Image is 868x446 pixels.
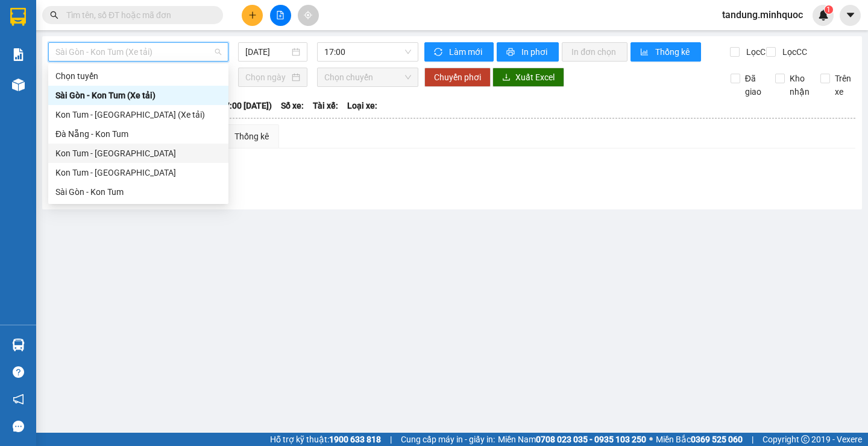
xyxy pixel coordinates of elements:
span: search [50,11,58,19]
div: Kon Tum - Đà Nẵng [48,144,228,163]
span: Hỗ trợ kỹ thuật: [270,433,381,446]
img: warehouse-icon [12,339,25,351]
span: file-add [276,11,285,19]
input: Tìm tên, số ĐT hoặc mã đơn [66,8,209,22]
span: Loại xe: [347,99,377,112]
button: plus [242,5,263,26]
span: copyright [801,435,810,444]
button: downloadXuất Excel [492,68,564,87]
button: bar-chartThống kê [631,42,701,62]
div: Kon Tum - [GEOGRAPHIC_DATA] [55,166,221,179]
div: Thống kê [234,130,269,143]
div: Kon Tum - Sài Gòn (Xe tải) [48,105,228,124]
div: Chọn tuyến [48,66,228,86]
span: 1 [826,5,831,14]
div: Sài Gòn - Kon Tum [48,182,228,202]
span: ⚪️ [649,437,653,442]
div: Sài Gòn - Kon Tum [55,185,221,199]
div: Sài Gòn - Kon Tum (Xe tải) [55,89,221,102]
span: plus [248,11,257,19]
div: Chọn tuyến [55,69,221,83]
div: Kon Tum - [GEOGRAPHIC_DATA] (Xe tải) [55,108,221,121]
strong: 1900 633 818 [329,435,381,444]
img: warehouse-icon [12,78,25,91]
button: printerIn phơi [497,42,559,62]
span: Đã giao [740,72,766,98]
span: bar-chart [640,48,650,57]
img: solution-icon [12,48,25,61]
div: Đà Nẵng - Kon Tum [55,127,221,141]
span: Lọc CR [741,45,773,59]
sup: 1 [825,5,833,14]
div: Sài Gòn - Kon Tum (Xe tải) [48,86,228,105]
span: aim [304,11,312,19]
span: printer [506,48,517,57]
input: Chọn ngày [245,71,289,84]
span: message [13,421,24,432]
button: aim [298,5,319,26]
span: Thống kê [655,45,691,59]
span: Kho nhận [785,72,814,98]
span: tandung.minhquoc [712,7,813,22]
div: Kon Tum - [GEOGRAPHIC_DATA] [55,147,221,160]
span: 17:00 [324,43,411,61]
span: Tài xế: [313,99,338,112]
span: Làm mới [449,45,484,59]
span: Lọc CC [778,45,809,59]
span: Cung cấp máy in - giấy in: [401,433,495,446]
strong: 0708 023 035 - 0935 103 250 [536,435,646,444]
button: caret-down [840,5,861,26]
span: | [390,433,392,446]
span: Số xe: [281,99,304,112]
span: caret-down [845,10,856,21]
div: Kon Tum - Sài Gòn [48,163,228,182]
span: | [752,433,753,446]
strong: 0369 525 060 [691,435,743,444]
img: logo-vxr [10,8,26,26]
input: 11/08/2025 [245,45,289,59]
span: question-circle [13,366,24,378]
span: In phơi [521,45,549,59]
span: notification [13,393,24,405]
button: In đơn chọn [562,42,627,62]
span: Sài Gòn - Kon Tum (Xe tải) [55,43,221,61]
div: Đà Nẵng - Kon Tum [48,124,228,144]
button: syncLàm mới [424,42,494,62]
span: Chọn chuyến [324,68,411,86]
button: file-add [270,5,291,26]
span: Miền Bắc [656,433,743,446]
img: icon-new-feature [818,10,829,21]
span: Trên xe [830,72,856,98]
button: Chuyển phơi [424,68,491,87]
span: sync [434,48,444,57]
span: Miền Nam [498,433,646,446]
